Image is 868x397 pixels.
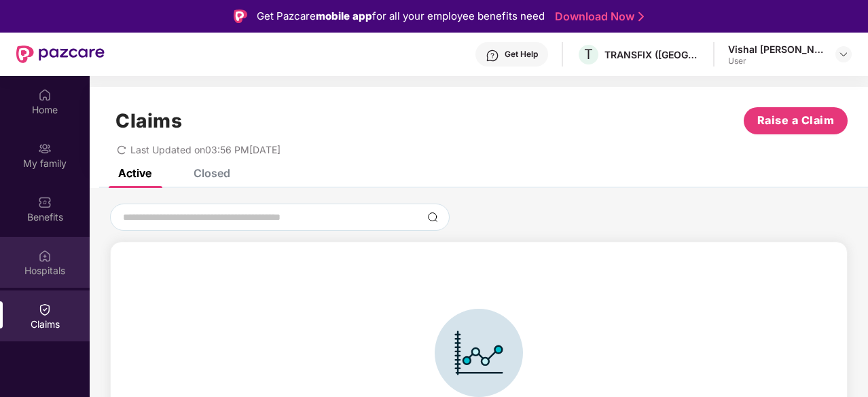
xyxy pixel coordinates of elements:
[584,46,593,62] span: T
[234,10,247,23] img: Logo
[316,10,372,22] strong: mobile app
[118,166,151,180] div: Active
[38,142,52,155] img: svg+xml;base64,PHN2ZyB3aWR0aD0iMjAiIGhlaWdodD0iMjAiIHZpZXdCb3g9IjAgMCAyMCAyMCIgZmlsbD0ibm9uZSIgeG...
[838,49,849,60] img: svg+xml;base64,PHN2ZyBpZD0iRHJvcGRvd24tMzJ4MzIiIHhtbG5zPSJodHRwOi8vd3d3LnczLm9yZy8yMDAwL3N2ZyIgd2...
[194,166,230,180] div: Closed
[728,43,823,56] div: Vishal [PERSON_NAME]
[38,249,52,263] img: svg+xml;base64,PHN2ZyBpZD0iSG9zcGl0YWxzIiB4bWxucz0iaHR0cDovL3d3dy53My5vcmcvMjAwMC9zdmciIHdpZHRoPS...
[604,48,700,61] div: TRANSFIX ([GEOGRAPHIC_DATA]) PRIVATE LIMITED
[38,195,52,209] img: svg+xml;base64,PHN2ZyBpZD0iQmVuZWZpdHMiIHhtbG5zPSJodHRwOi8vd3d3LnczLm9yZy8yMDAwL3N2ZyIgd2lkdGg9Ij...
[486,49,499,62] img: svg+xml;base64,PHN2ZyBpZD0iSGVscC0zMngzMiIgeG1sbnM9Imh0dHA6Ly93d3cudzMub3JnLzIwMDAvc3ZnIiB3aWR0aD...
[757,112,835,129] span: Raise a Claim
[555,10,640,24] a: Download Now
[16,45,105,63] img: New Pazcare Logo
[38,88,52,102] img: svg+xml;base64,PHN2ZyBpZD0iSG9tZSIgeG1sbnM9Imh0dHA6Ly93d3cudzMub3JnLzIwMDAvc3ZnIiB3aWR0aD0iMjAiIG...
[427,212,438,223] img: svg+xml;base64,PHN2ZyBpZD0iU2VhcmNoLTMyeDMyIiB4bWxucz0iaHR0cDovL3d3dy53My5vcmcvMjAwMC9zdmciIHdpZH...
[38,303,52,316] img: svg+xml;base64,PHN2ZyBpZD0iQ2xhaW0iIHhtbG5zPSJodHRwOi8vd3d3LnczLm9yZy8yMDAwL3N2ZyIgd2lkdGg9IjIwIi...
[257,8,545,24] div: Get Pazcare for all your employee benefits need
[744,107,848,134] button: Raise a Claim
[505,49,538,60] div: Get Help
[435,309,523,397] img: svg+xml;base64,PHN2ZyBpZD0iSWNvbl9DbGFpbSIgZGF0YS1uYW1lPSJJY29uIENsYWltIiB4bWxucz0iaHR0cDovL3d3dy...
[728,56,823,67] div: User
[130,144,281,155] span: Last Updated on 03:56 PM[DATE]
[115,109,182,132] h1: Claims
[117,144,126,155] span: redo
[638,10,644,24] img: Stroke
